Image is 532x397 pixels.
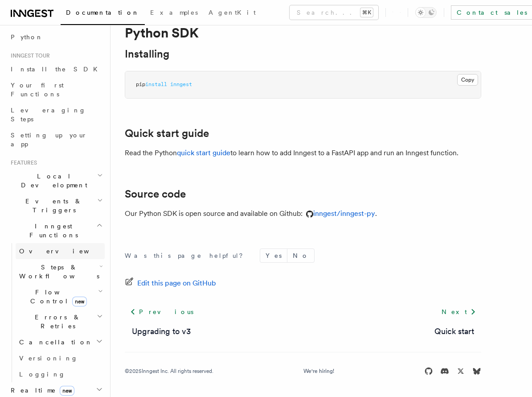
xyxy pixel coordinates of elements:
[7,77,105,102] a: Your first Functions
[290,5,378,20] button: Search...⌘K
[7,218,105,243] button: Inngest Functions
[125,25,481,41] h1: Python SDK
[125,207,481,220] p: Our Python SDK is open source and available on Github: .
[19,355,78,362] span: Versioning
[7,193,105,218] button: Events & Triggers
[7,52,50,59] span: Inngest tour
[287,249,314,262] button: No
[7,61,105,77] a: Install the SDK
[132,325,191,338] a: Upgrading to v3
[415,7,437,18] button: Toggle dark mode
[72,297,87,306] span: new
[11,82,64,98] span: Your first Functions
[434,325,474,338] a: Quick start
[136,81,145,87] span: pip
[209,9,256,16] span: AgentKit
[303,368,334,375] a: We're hiring!
[11,132,87,148] span: Setting up your app
[360,8,373,17] kbd: ⌘K
[19,371,65,378] span: Logging
[11,66,103,73] span: Install the SDK
[125,304,198,320] a: Previous
[7,197,97,215] span: Events & Triggers
[260,249,287,262] button: Yes
[16,313,97,331] span: Errors & Retries
[125,251,249,260] p: Was this page helpful?
[16,350,105,366] a: Versioning
[16,259,105,284] button: Steps & Workflows
[125,277,216,289] a: Edit this page on GitHub
[7,222,96,240] span: Inngest Functions
[7,243,105,382] div: Inngest Functions
[7,168,105,193] button: Local Development
[145,81,167,87] span: install
[137,277,216,289] span: Edit this page on GitHub
[60,386,74,396] span: new
[7,127,105,152] a: Setting up your app
[457,74,478,86] button: Copy
[16,309,105,334] button: Errors & Retries
[16,366,105,382] a: Logging
[145,3,203,24] a: Examples
[203,3,261,24] a: AgentKit
[16,243,105,259] a: Overview
[170,81,192,87] span: inngest
[125,48,169,60] a: Installing
[19,248,111,255] span: Overview
[7,386,74,395] span: Realtime
[436,304,481,320] a: Next
[11,33,43,41] span: Python
[177,149,230,157] a: quick start guide
[7,172,97,190] span: Local Development
[125,368,213,375] div: © 2025 Inngest Inc. All rights reserved.
[303,209,375,218] a: inngest/inngest-py
[150,9,198,16] span: Examples
[11,107,86,123] span: Leveraging Steps
[16,288,98,306] span: Flow Control
[16,338,93,347] span: Cancellation
[125,147,481,159] p: Read the Python to learn how to add Inngest to a FastAPI app and run an Inngest function.
[125,188,186,200] a: Source code
[16,334,105,350] button: Cancellation
[7,159,37,166] span: Features
[16,263,99,281] span: Steps & Workflows
[16,284,105,309] button: Flow Controlnew
[125,127,209,140] a: Quick start guide
[7,102,105,127] a: Leveraging Steps
[61,3,145,25] a: Documentation
[7,29,105,45] a: Python
[66,9,139,16] span: Documentation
